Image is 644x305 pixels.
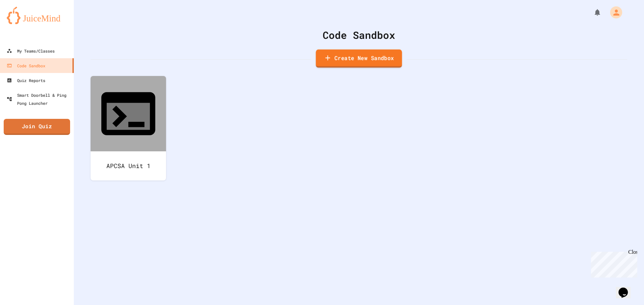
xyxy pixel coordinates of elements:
[7,62,45,70] div: Code Sandbox
[3,3,46,43] div: Chat with us now!Close
[7,47,55,55] div: My Teams/Classes
[7,7,67,24] img: logo-orange.svg
[603,5,624,20] div: My Account
[616,278,637,298] iframe: chat widget
[581,7,603,18] div: My Notifications
[316,50,402,68] a: Create New Sandbox
[7,76,45,84] div: Quiz Reports
[4,119,70,135] a: Join Quiz
[91,151,166,180] div: APCSA Unit 1
[91,27,627,43] div: Code Sandbox
[7,91,71,107] div: Smart Doorbell & Ping Pong Launcher
[588,249,637,278] iframe: chat widget
[91,76,166,180] a: APCSA Unit 1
